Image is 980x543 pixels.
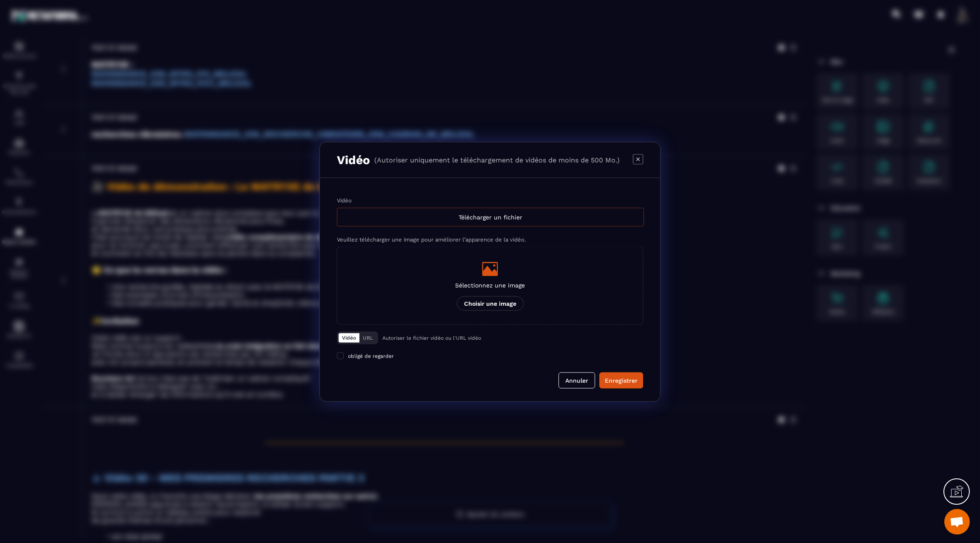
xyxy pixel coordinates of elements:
[337,153,370,167] h3: Vidéo
[339,333,359,342] button: Vidéo
[337,197,352,203] label: Vidéo
[337,208,644,226] div: Télécharger un fichier
[599,372,643,388] button: Enregistrer
[359,333,376,342] button: URL
[457,296,524,310] p: Choisir une image
[374,156,620,164] p: (Autoriser uniquement le téléchargement de vidéos de moins de 500 Mo.)
[348,353,394,359] span: obligé de regarder
[944,509,970,534] div: Ouvrir le chat
[558,372,595,388] button: Annuler
[337,236,526,242] label: Veuillez télécharger une image pour améliorer l’apparence de la vidéo.
[455,281,525,288] p: Sélectionnez une image
[605,376,638,384] div: Enregistrer
[382,335,481,341] p: Autoriser le fichier vidéo ou l'URL vidéo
